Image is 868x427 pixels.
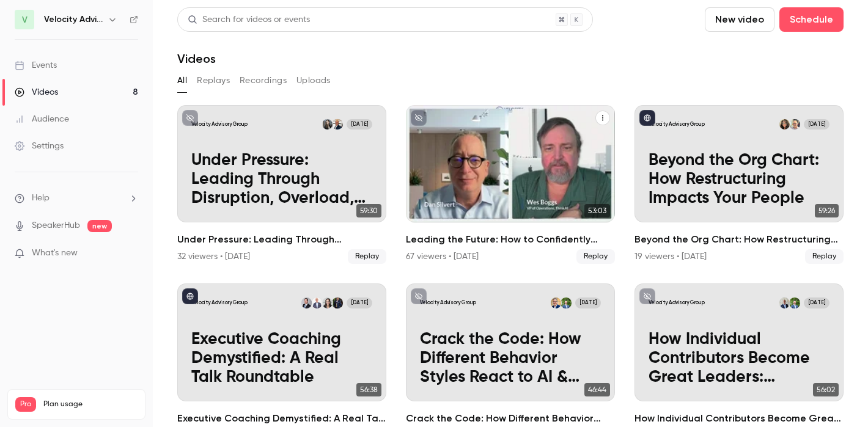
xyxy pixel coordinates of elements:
span: [DATE] [347,119,372,130]
section: Videos [177,7,844,420]
p: Executive Coaching Demystified: A Real Talk Roundtable [191,330,372,387]
div: Videos [15,86,58,98]
div: 32 viewers • [DATE] [177,250,250,263]
button: unpublished [182,110,198,126]
button: unpublished [639,288,655,304]
button: All [177,71,187,90]
img: Dymon Lewis [779,119,790,130]
h2: Crack the Code: How Different Behavior Styles React to AI & Change [406,411,615,426]
img: Ryan Payne [561,297,571,308]
span: [DATE] [575,297,601,308]
span: Replay [348,249,386,264]
a: 53:03Leading the Future: How to Confidently Embrace AI and Bring Your Team Along67 viewers • [DAT... [406,105,615,264]
li: Beyond the Org Chart: How Restructuring Impacts Your People [634,105,844,264]
img: Ryan Payne [789,297,800,308]
img: Amanda Nichols [322,119,333,130]
button: Uploads [296,71,331,90]
img: Dr. James Smith, Jr. [332,297,342,308]
p: Velocity Advisory Group [191,121,248,128]
span: 46:44 [584,383,610,396]
img: David Schlosser [789,119,800,130]
button: published [639,110,655,126]
img: Joe Witte [779,297,790,308]
img: Tricia Seitz [322,297,333,308]
span: 53:03 [584,204,610,217]
button: published [182,288,198,304]
span: 56:38 [356,383,381,396]
span: Pro [15,397,36,412]
span: Replay [576,249,615,264]
span: 56:02 [813,383,839,396]
h2: How Individual Contributors Become Great Leaders: Empowering New Managers for Success [634,411,844,426]
p: Under Pressure: Leading Through Disruption, Overload, and Change [191,151,372,208]
h2: Under Pressure: Leading Through Disruption, Overload, and Change [177,232,386,247]
span: [DATE] [804,297,829,308]
img: Andy Glab [301,297,312,308]
p: Velocity Advisory Group [649,299,705,307]
h2: Beyond the Org Chart: How Restructuring Impacts Your People [634,232,844,247]
a: Velocity Advisory GroupDavid SchlosserDymon Lewis[DATE]Beyond the Org Chart: How Restructuring Im... [634,105,844,264]
span: [DATE] [804,119,829,130]
h2: Leading the Future: How to Confidently Embrace AI and Bring Your Team Along [406,232,615,247]
a: Velocity Advisory GroupChristian NielsonAmanda Nichols[DATE]Under Pressure: Leading Through Disru... [177,105,386,264]
img: Dan Silvert [551,297,561,308]
img: Christian Nielson [332,119,342,130]
span: new [87,220,112,232]
div: Settings [15,140,64,152]
p: Beyond the Org Chart: How Restructuring Impacts Your People [649,151,829,208]
button: Recordings [240,71,287,90]
span: 59:30 [356,204,381,217]
img: Bob Weinhold [312,297,322,308]
div: Audience [15,113,69,125]
p: Crack the Code: How Different Behavior Styles React to AI & Change [420,330,601,387]
li: Under Pressure: Leading Through Disruption, Overload, and Change [177,105,386,264]
p: How Individual Contributors Become Great Leaders: Empowering New Managers for Success [649,330,829,387]
div: 67 viewers • [DATE] [406,250,479,263]
span: 59:26 [815,204,839,217]
button: Replays [197,71,230,90]
h6: Velocity Advisory Group [44,13,103,26]
span: Replay [805,249,844,264]
p: Velocity Advisory Group [191,299,248,307]
li: Leading the Future: How to Confidently Embrace AI and Bring Your Team Along [406,105,615,264]
a: SpeakerHub [32,219,80,232]
h1: Videos [177,51,216,66]
button: unpublished [411,288,427,304]
h2: Executive Coaching Demystified: A Real Talk Roundtable [177,411,386,426]
button: Schedule [779,7,844,32]
p: Velocity Advisory Group [420,299,476,307]
iframe: Noticeable Trigger [123,248,138,259]
span: [DATE] [347,297,372,308]
button: New video [705,7,774,32]
span: What's new [32,247,78,260]
button: unpublished [411,110,427,126]
span: Help [32,192,50,205]
span: Plan usage [43,400,138,409]
div: Search for videos or events [188,13,310,26]
p: Velocity Advisory Group [649,121,705,128]
div: Events [15,59,57,71]
div: 19 viewers • [DATE] [634,250,707,263]
li: help-dropdown-opener [15,192,138,205]
span: V [22,13,28,26]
